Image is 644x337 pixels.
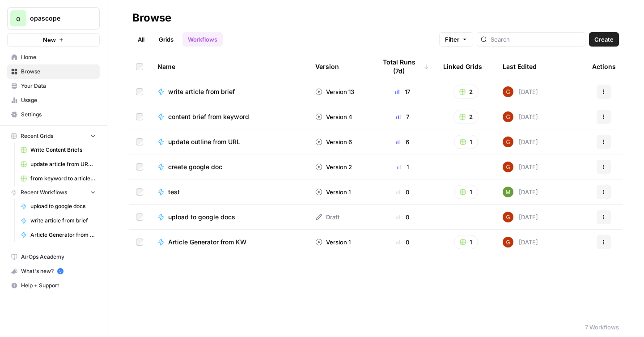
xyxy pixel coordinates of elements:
[594,35,614,44] span: Create
[168,137,240,146] span: update outline from URL
[17,213,100,228] a: write article from brief
[376,87,429,96] div: 17
[7,107,100,122] a: Settings
[7,129,100,143] button: Recent Grids
[7,186,100,199] button: Recent Workflows
[30,231,96,239] span: Article Generator from KW
[315,238,351,247] div: Version 1
[21,188,67,196] span: Recent Workflows
[157,54,301,79] div: Name
[453,110,479,124] button: 2
[157,87,301,96] a: write article from brief
[503,137,538,147] div: [DATE]
[503,111,513,122] img: pobvtkb4t1czagu00cqquhmopsq1
[7,264,100,278] button: What's new? 5
[7,93,100,107] a: Usage
[168,112,249,121] span: content brief from keyword
[30,160,96,168] span: update article from URL (MariaDB)
[132,32,150,47] a: All
[376,213,429,222] div: 0
[21,111,96,119] span: Settings
[503,137,513,147] img: pobvtkb4t1czagu00cqquhmopsq1
[592,54,616,79] div: Actions
[157,137,301,146] a: update outline from URL
[157,162,301,171] a: create google doc
[439,32,473,47] button: Filter
[503,86,513,97] img: pobvtkb4t1czagu00cqquhmopsq1
[376,188,429,196] div: 0
[315,87,354,96] div: Version 13
[132,11,171,25] div: Browse
[16,13,21,24] span: o
[503,111,538,122] div: [DATE]
[585,323,619,332] div: 7 Workflows
[315,54,339,79] div: Version
[7,50,100,64] a: Home
[30,14,84,23] span: opascope
[21,96,96,104] span: Usage
[30,217,96,225] span: write article from brief
[8,264,99,278] div: What's new?
[7,64,100,79] a: Browse
[503,212,513,222] img: pobvtkb4t1czagu00cqquhmopsq1
[57,268,64,274] a: 5
[7,250,100,264] a: AirOps Academy
[315,162,352,171] div: Version 2
[315,112,352,121] div: Version 4
[59,269,61,273] text: 5
[589,32,619,47] button: Create
[445,35,459,44] span: Filter
[168,162,222,171] span: create google doc
[21,82,96,90] span: Your Data
[454,185,478,199] button: 1
[453,85,479,99] button: 2
[491,35,581,44] input: Search
[503,187,513,197] img: aw4436e01evswxek5rw27mrzmtbw
[315,213,339,222] div: Draft
[157,188,301,196] a: test
[376,137,429,146] div: 6
[168,213,235,222] span: upload to google docs
[7,7,100,30] button: Workspace: opascope
[21,282,96,290] span: Help + Support
[315,188,351,196] div: Version 1
[157,112,301,121] a: content brief from keyword
[503,212,538,222] div: [DATE]
[7,278,100,293] button: Help + Support
[21,132,53,140] span: Recent Grids
[21,68,96,76] span: Browse
[376,112,429,121] div: 7
[17,171,100,186] a: from keyword to article (MariaDB)
[503,237,513,247] img: pobvtkb4t1czagu00cqquhmopsq1
[376,238,429,247] div: 0
[503,54,537,79] div: Last Edited
[7,79,100,93] a: Your Data
[182,32,223,47] a: Workflows
[503,86,538,97] div: [DATE]
[315,137,352,146] div: Version 6
[17,157,100,171] a: update article from URL (MariaDB)
[168,188,180,196] span: test
[168,238,246,247] span: Article Generator from KW
[30,146,96,154] span: Write Content Briefs
[443,54,482,79] div: Linked Grids
[21,53,96,61] span: Home
[168,87,235,96] span: write article from brief
[43,35,56,44] span: New
[503,237,538,247] div: [DATE]
[7,33,100,47] button: New
[503,187,538,197] div: [DATE]
[157,213,301,222] a: upload to google docs
[17,228,100,242] a: Article Generator from KW
[503,162,513,172] img: pobvtkb4t1czagu00cqquhmopsq1
[376,54,429,79] div: Total Runs (7d)
[17,143,100,157] a: Write Content Briefs
[503,162,538,172] div: [DATE]
[153,32,179,47] a: Grids
[21,253,96,261] span: AirOps Academy
[30,175,96,183] span: from keyword to article (MariaDB)
[454,235,478,249] button: 1
[376,162,429,171] div: 1
[17,199,100,213] a: upload to google docs
[30,202,96,210] span: upload to google docs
